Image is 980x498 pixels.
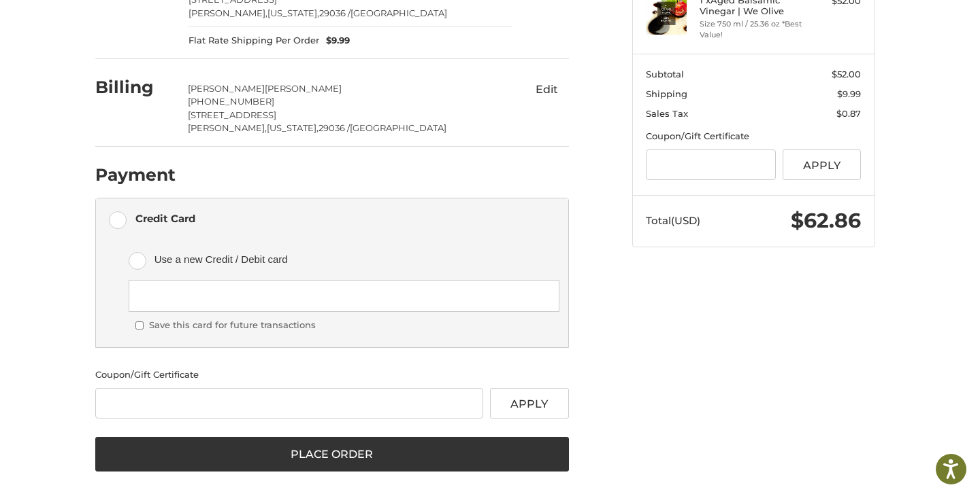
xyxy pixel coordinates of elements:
span: Sales Tax [646,108,688,119]
button: Place Order [95,437,569,472]
button: Apply [783,149,862,180]
span: [GEOGRAPHIC_DATA] [350,122,446,133]
div: Coupon/Gift Certificate [646,130,861,143]
span: [US_STATE], [267,122,318,133]
iframe: Secure card payment input frame [138,289,549,302]
span: $52.00 [832,69,861,79]
span: [PERSON_NAME], [189,7,267,18]
span: $9.99 [837,88,861,99]
span: $62.86 [791,208,861,233]
input: Gift Certificate or Coupon Code [95,388,484,419]
span: Total (USD) [646,214,700,227]
h2: Billing [95,77,175,98]
span: [PHONE_NUMBER] [188,96,274,107]
span: Subtotal [646,69,684,79]
span: 29036 / [318,122,350,133]
li: Size 750 ml / 25.36 oz *Best Value! [700,18,804,41]
span: [US_STATE], [267,7,319,18]
span: $9.99 [319,34,350,48]
button: Open LiveChat chat widget [157,18,173,34]
span: $0.87 [836,108,861,119]
div: Credit Card [135,207,195,230]
h2: Payment [95,164,176,185]
div: Coupon/Gift Certificate [95,368,569,382]
span: [GEOGRAPHIC_DATA] [350,7,447,18]
span: [PERSON_NAME], [188,122,267,133]
label: Save this card for future transactions [149,319,316,332]
span: [STREET_ADDRESS] [188,109,276,120]
span: [PERSON_NAME] [265,83,342,94]
span: Shipping [646,88,687,99]
span: [PERSON_NAME] [188,83,265,94]
input: Gift Certificate or Coupon Code [646,149,776,180]
button: Edit [525,79,569,101]
span: Use a new Credit / Debit card [154,248,540,270]
p: We're away right now. Please check back later! [19,20,154,31]
button: Apply [490,388,569,419]
span: Flat Rate Shipping Per Order [189,34,319,48]
span: 29036 / [319,7,350,18]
